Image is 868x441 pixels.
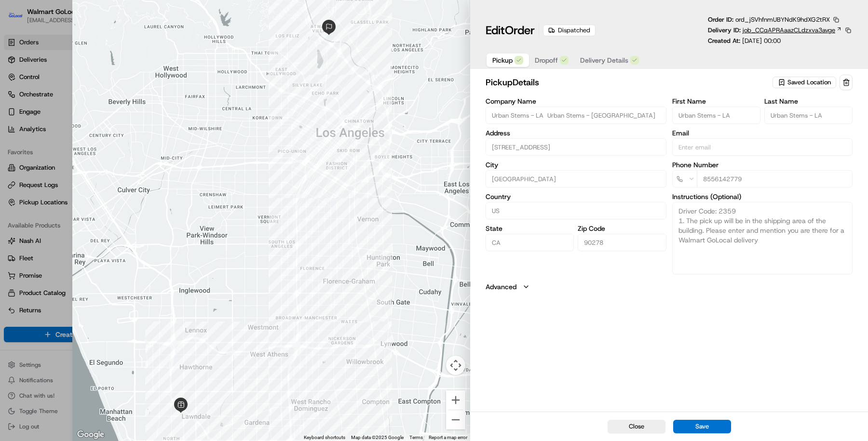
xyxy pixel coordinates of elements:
[742,37,781,45] span: [DATE] 00:00
[608,420,665,433] button: Close
[708,15,830,24] p: Order ID:
[10,216,17,224] div: 📗
[446,356,465,375] button: Map camera controls
[672,193,853,200] label: Instructions (Optional)
[20,92,38,109] img: 4281594248423_2fcf9dad9f2a874258b8_72.png
[580,55,628,65] span: Delivery Details
[10,140,25,155] img: Masood Aslam
[743,26,835,35] span: job_CCqAPRAaazCLdzxva3avge
[773,76,838,89] button: Saved Location
[446,390,465,410] button: Zoom in
[486,282,853,292] button: Advanced
[578,225,666,232] label: Zip Code
[10,38,176,53] p: Welcome 👋
[25,62,174,72] input: Got a question? Start typing here...
[80,149,83,157] span: •
[81,216,89,224] div: 💻
[10,125,65,133] div: Past conversations
[708,37,781,45] p: Created At:
[43,101,133,109] div: We're available if you need us!
[486,282,516,292] label: Advanced
[91,215,155,225] span: API Documentation
[743,26,842,35] a: job_CCqAPRAaazCLdzxva3avge
[85,175,105,183] span: [DATE]
[543,25,596,36] div: Dispatched
[735,15,830,24] span: ord_jSVhfnmUBYNdK9hdXG2tRX
[672,130,853,136] label: Email
[578,234,666,251] input: Enter zip code
[30,149,78,157] span: [PERSON_NAME]
[764,107,853,124] input: Enter last name
[351,435,404,440] span: Map data ©2025 Google
[486,161,666,168] label: City
[486,23,535,38] h1: Edit
[75,428,107,441] img: Google
[505,23,535,38] span: Order
[672,161,853,168] label: Phone Number
[764,98,853,105] label: Last Name
[149,123,176,134] button: See all
[486,234,574,251] input: Enter state
[672,98,760,105] label: First Name
[19,215,74,225] span: Knowledge Base
[708,26,853,35] div: Delivery ID:
[10,92,27,109] img: 1736555255976-a54dd68f-1ca7-489b-9aae-adbdc363a1c4
[486,138,666,156] input: 2580 Santa Fe Ave, Redondo Beach, CA, 90278, US
[164,94,176,106] button: Start new chat
[78,211,159,228] a: 💻API Documentation
[10,166,25,181] img: Zach Benton
[486,76,771,89] h2: pickup Details
[10,9,29,28] img: Nash
[409,435,423,440] a: Terms (opens in new tab)
[429,435,467,440] a: Report a map error
[672,107,760,124] input: Enter first name
[486,107,666,124] input: Enter company name
[492,55,513,65] span: Pickup
[486,130,666,136] label: Address
[80,175,83,183] span: •
[787,78,831,87] span: Saved Location
[446,410,465,429] button: Zoom out
[486,225,574,232] label: State
[672,138,853,156] input: Enter email
[85,149,105,157] span: [DATE]
[43,92,158,101] div: Start new chat
[486,202,666,219] input: Enter country
[96,239,117,246] span: Pylon
[75,428,107,441] a: Open this area in Google Maps (opens a new window)
[697,170,853,187] input: Enter phone number
[535,55,558,65] span: Dropoff
[30,175,78,183] span: [PERSON_NAME]
[68,238,117,246] a: Powered byPylon
[672,202,853,274] textarea: Driver Code: 2359 1. The pick up will be in the shipping area of the building. Please enter and m...
[304,434,345,441] button: Keyboard shortcuts
[486,98,666,105] label: Company Name
[486,193,666,200] label: Country
[673,420,731,433] button: Save
[6,211,78,228] a: 📗Knowledge Base
[486,170,666,187] input: Enter city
